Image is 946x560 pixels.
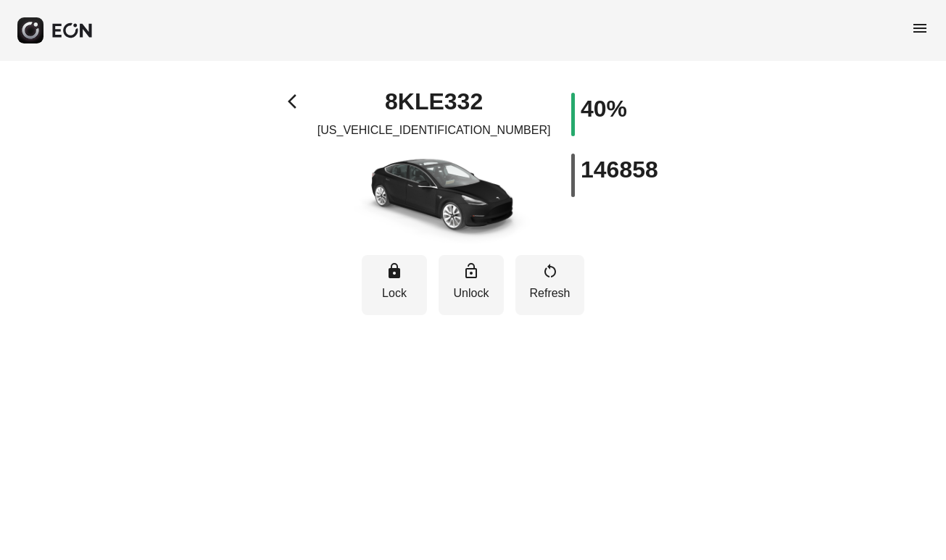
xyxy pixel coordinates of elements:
button: Unlock [439,255,504,315]
span: restart_alt [542,262,559,280]
img: car [333,145,536,246]
p: [US_VEHICLE_IDENTIFICATION_NUMBER] [318,122,551,139]
h1: 146858 [581,161,658,178]
p: Lock [369,285,420,302]
button: Lock [362,255,427,315]
span: lock [386,262,403,280]
p: Refresh [523,285,577,302]
button: Refresh [515,255,584,315]
h1: 8KLE332 [385,93,483,110]
span: menu [911,20,929,37]
span: lock_open [462,262,480,280]
p: Unlock [446,285,497,302]
span: arrow_back_ios [288,93,305,110]
h1: 40% [581,100,627,117]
